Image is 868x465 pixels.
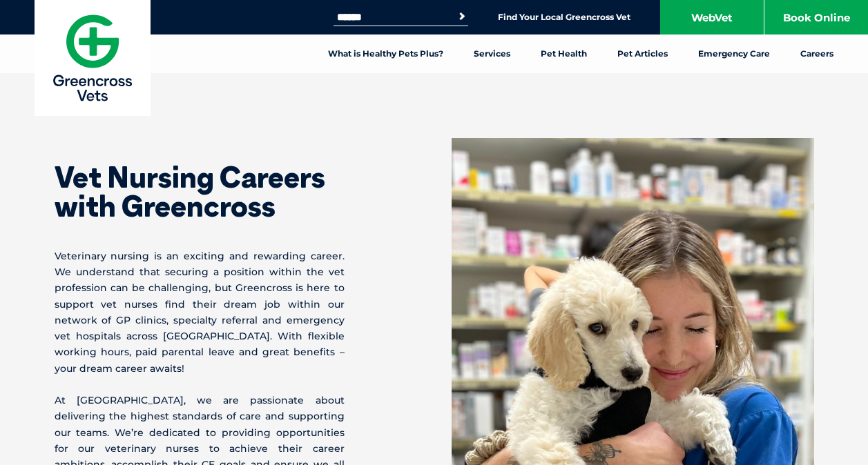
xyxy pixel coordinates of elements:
[785,34,849,73] a: Careers
[55,163,345,221] h2: Vet Nursing Careers with Greencross
[498,12,630,23] a: Find Your Local Greencross Vet
[55,248,345,377] p: Veterinary nursing is an exciting and rewarding career. We understand that securing a position wi...
[602,34,683,73] a: Pet Articles
[459,34,525,73] a: Services
[313,34,459,73] a: What is Healthy Pets Plus?
[525,34,602,73] a: Pet Health
[683,34,785,73] a: Emergency Care
[455,10,469,23] button: Search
